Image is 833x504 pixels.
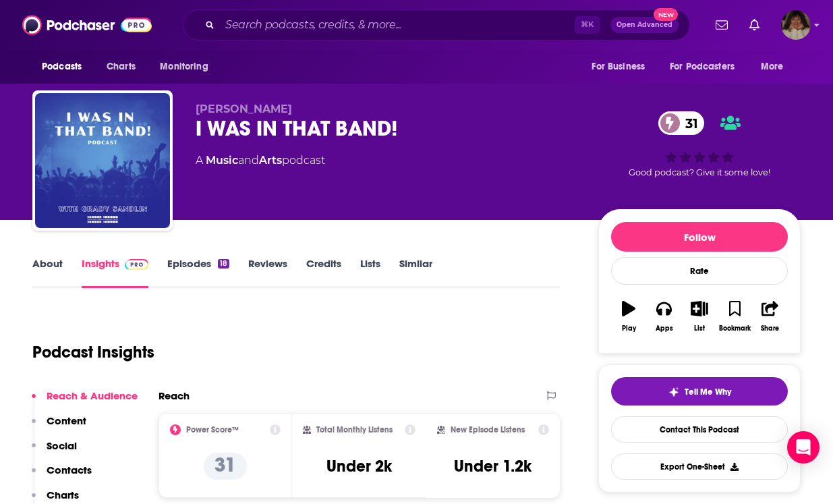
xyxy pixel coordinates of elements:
[616,22,672,28] span: Open Advanced
[744,13,765,36] a: Show notifications dropdown
[672,111,705,135] span: 31
[694,325,705,333] div: List
[622,325,636,333] div: Play
[668,387,679,397] img: tell me why sparkle
[598,103,801,186] div: 31Good podcast? Give it some love!
[326,456,392,476] h3: Under 2k
[611,257,788,285] div: Rate
[451,425,525,435] h2: New Episode Listens
[47,488,79,501] p: Charts
[787,431,820,464] div: Open Intercom Messenger
[751,54,801,80] button: open menu
[682,292,717,341] button: List
[125,259,148,270] img: Podchaser Pro
[42,57,82,76] span: Podcasts
[220,14,575,36] input: Search podcasts, credits, & more...
[654,8,678,21] span: New
[316,425,393,435] h2: Total Monthly Listens
[710,13,733,36] a: Show notifications dropdown
[32,342,154,362] h1: Podcast Insights
[611,453,788,480] button: Export One-Sheet
[582,54,662,80] button: open menu
[196,103,292,115] span: [PERSON_NAME]
[717,292,752,341] button: Bookmark
[47,414,86,427] p: Content
[160,57,208,76] span: Monitoring
[399,257,432,288] a: Similar
[32,257,63,288] a: About
[670,57,735,76] span: For Podcasters
[218,259,229,269] div: 18
[575,16,600,34] span: ⌘ K
[360,257,380,288] a: Lists
[248,257,287,288] a: Reviews
[685,387,731,397] span: Tell Me Why
[592,57,645,76] span: For Business
[196,152,325,169] div: A podcast
[611,377,788,405] button: tell me why sparkleTell Me Why
[781,10,811,40] button: Show profile menu
[753,292,788,341] button: Share
[761,57,784,76] span: More
[646,292,681,341] button: Apps
[658,111,705,135] a: 31
[206,154,238,167] a: Music
[32,439,77,464] button: Social
[781,10,811,40] img: User Profile
[610,17,679,33] button: Open AdvancedNew
[611,416,788,443] a: Contact This Podcast
[259,154,282,167] a: Arts
[82,257,148,288] a: InsightsPodchaser Pro
[47,389,138,402] p: Reach & Audience
[629,167,770,177] span: Good podcast? Give it some love!
[661,54,754,80] button: open menu
[22,12,152,38] img: Podchaser - Follow, Share and Rate Podcasts
[107,57,136,76] span: Charts
[611,292,646,341] button: Play
[186,425,239,435] h2: Power Score™
[611,222,788,252] button: Follow
[238,154,259,167] span: and
[167,257,229,288] a: Episodes18
[781,10,811,40] span: Logged in as angelport
[719,325,751,333] div: Bookmark
[47,439,77,452] p: Social
[204,453,247,480] p: 31
[98,54,144,80] a: Charts
[35,93,170,228] img: I WAS IN THAT BAND!
[32,389,138,414] button: Reach & Audience
[761,325,779,333] div: Share
[47,464,92,476] p: Contacts
[150,54,225,80] button: open menu
[183,9,690,40] div: Search podcasts, credits, & more...
[454,456,532,476] h3: Under 1.2k
[656,325,673,333] div: Apps
[32,464,92,488] button: Contacts
[32,54,99,80] button: open menu
[306,257,341,288] a: Credits
[32,414,86,439] button: Content
[159,389,190,402] h2: Reach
